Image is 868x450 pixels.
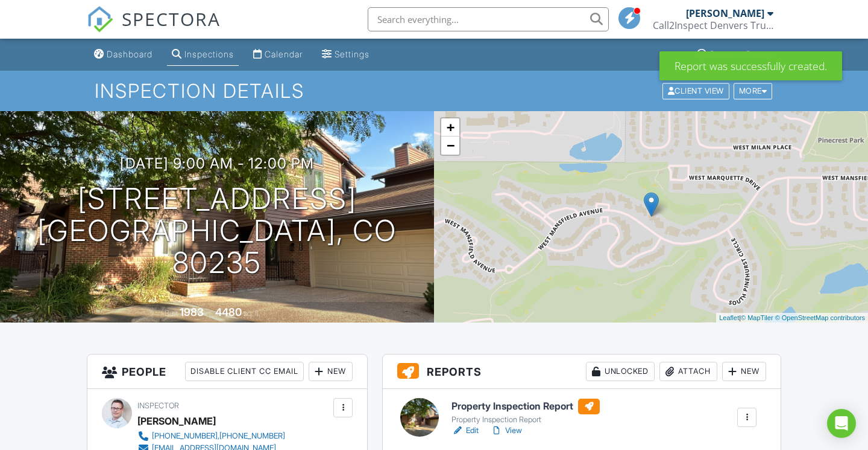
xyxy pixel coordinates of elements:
div: Inspections [184,49,234,59]
a: Zoom out [441,137,459,155]
a: Zoom in [441,118,459,137]
div: Unlocked [586,362,655,381]
input: Search everything... [368,7,609,31]
div: Property Inspection Report [451,415,600,425]
h1: [STREET_ADDRESS] [GEOGRAPHIC_DATA], CO 80235 [19,183,415,278]
div: [PERSON_NAME] [137,412,216,430]
a: SPECTORA [87,16,221,42]
div: More [734,83,773,99]
a: Client View [661,86,732,95]
a: Inspections [167,43,239,66]
div: 4480 [215,306,242,318]
a: Calendar [248,43,307,66]
div: New [309,362,353,381]
a: Edit [451,425,479,437]
div: | [716,313,868,323]
div: [PERSON_NAME] [686,7,764,19]
h6: Property Inspection Report [451,399,600,414]
a: [PHONE_NUMBER],[PHONE_NUMBER] [137,430,285,442]
img: The Best Home Inspection Software - Spectora [87,6,113,33]
div: Dashboard [107,49,153,59]
a: View [491,425,522,437]
div: Disable Client CC Email [185,362,304,381]
a: © OpenStreetMap contributors [775,314,865,321]
div: Report was successfully created. [659,51,842,80]
div: Calendar [265,49,303,59]
a: Support Center [692,43,779,66]
div: New [722,362,766,381]
span: Inspector [137,401,179,410]
span: SPECTORA [122,6,221,31]
h3: [DATE] 9:00 am - 12:00 pm [120,155,314,172]
div: Call2Inspect Denvers Trusted Home Inspectors [653,19,773,31]
div: Client View [662,83,729,99]
h1: Inspection Details [95,80,773,101]
a: Settings [317,43,374,66]
span: Built [165,309,178,318]
a: Property Inspection Report Property Inspection Report [451,399,600,425]
a: Dashboard [89,43,157,66]
div: Settings [335,49,370,59]
h3: People [87,355,367,389]
div: Open Intercom Messenger [827,409,856,438]
div: [PHONE_NUMBER],[PHONE_NUMBER] [152,431,285,441]
a: © MapTiler [741,314,773,321]
a: Leaflet [719,314,739,321]
h3: Reports [383,355,781,389]
div: 1983 [180,306,204,318]
span: sq. ft. [244,309,260,318]
div: Attach [659,362,717,381]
